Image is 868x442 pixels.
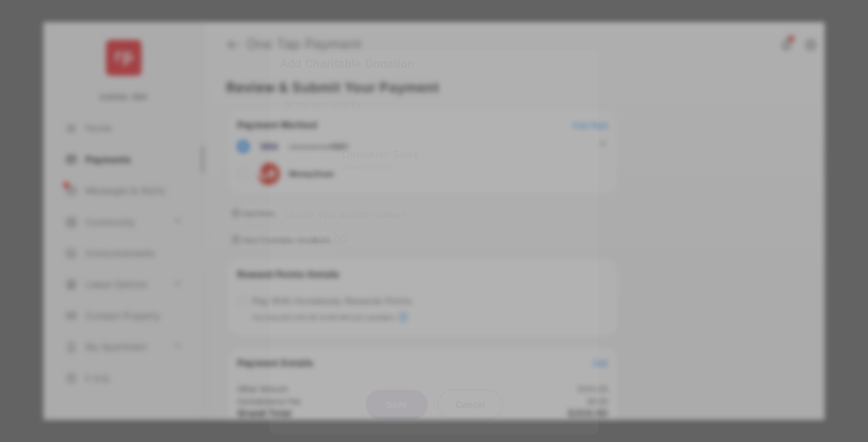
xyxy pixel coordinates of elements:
h6: Add Charitable Donation [270,49,598,77]
span: Select your Charity [285,98,361,108]
div: Operation Smile [342,148,518,159]
button: Save [366,390,428,420]
button: Cancel [438,389,503,419]
span: View Website [342,162,391,171]
span: Choose your donation amount [285,209,406,219]
label: $20.00 [312,232,347,245]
